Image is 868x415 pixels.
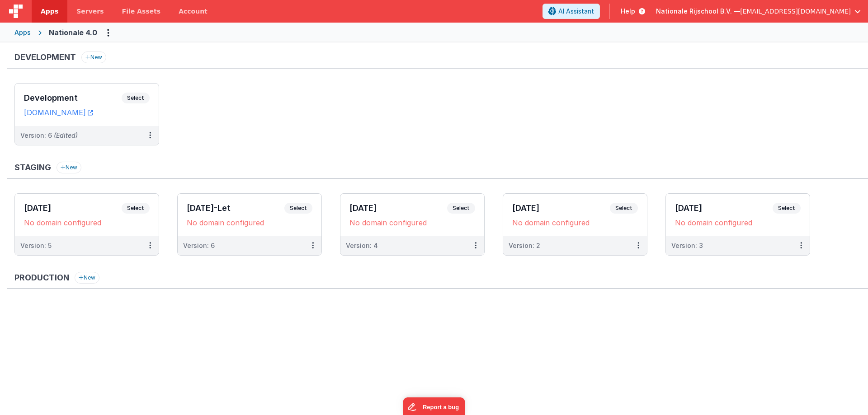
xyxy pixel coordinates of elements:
a: [DOMAIN_NAME] [24,108,93,117]
span: Select [122,93,150,103]
div: Version: 4 [346,241,378,250]
span: Nationale Rijschool B.V. — [656,7,740,16]
span: Servers [76,7,104,16]
span: Select [284,203,312,214]
h3: Development [24,93,122,103]
span: Select [447,203,475,214]
span: Select [122,203,150,214]
h3: Staging [14,163,51,172]
div: No domain configured [675,218,801,227]
div: No domain configured [512,218,638,227]
div: Apps [14,28,31,37]
div: No domain configured [24,218,150,227]
button: Options [101,25,115,40]
div: Version: 6 [20,131,78,140]
h3: Development [14,53,76,62]
h3: Production [14,273,69,282]
span: [EMAIL_ADDRESS][DOMAIN_NAME] [740,7,851,16]
h3: [DATE] [349,204,447,213]
div: No domain configured [349,218,475,227]
span: Select [610,203,638,214]
div: Version: 2 [509,241,540,250]
span: (Edited) [54,131,78,139]
h3: [DATE]-Let [187,204,284,213]
div: Nationale 4.0 [49,27,97,38]
button: New [75,272,99,284]
div: Version: 5 [20,241,52,250]
h3: [DATE] [675,204,773,213]
button: New [57,162,81,173]
button: New [81,51,106,63]
div: Version: 3 [671,241,703,250]
span: File Assets [122,7,161,16]
div: Version: 6 [183,241,215,250]
span: Select [773,203,801,214]
span: AI Assistant [558,7,594,16]
h3: [DATE] [512,204,610,213]
span: Apps [41,7,58,16]
h3: [DATE] [24,204,122,213]
div: No domain configured [187,218,312,227]
span: Help [621,7,635,16]
button: Nationale Rijschool B.V. — [EMAIL_ADDRESS][DOMAIN_NAME] [656,7,861,16]
button: AI Assistant [542,4,600,19]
